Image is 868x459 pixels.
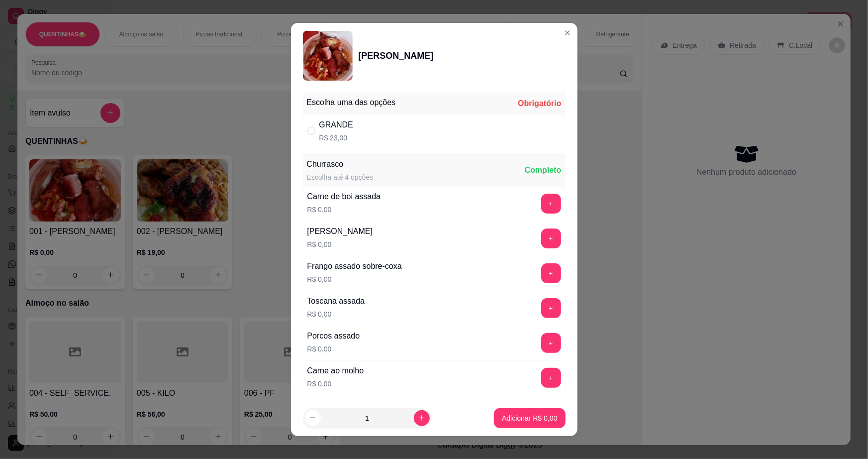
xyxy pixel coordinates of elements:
div: [PERSON_NAME] [307,226,373,237]
button: add [541,368,561,388]
button: decrease-product-quantity [305,410,321,426]
button: Close [560,25,576,41]
p: R$ 0,00 [307,344,360,354]
div: Frango assado sobre-coxa [307,260,402,272]
div: Obrigatório [518,98,561,110]
button: add [541,263,561,283]
p: R$ 0,00 [307,379,364,389]
button: increase-product-quantity [414,410,430,426]
button: add [541,194,561,214]
div: Churrasco [307,158,374,170]
p: R$ 0,00 [307,205,381,215]
div: Carne de boi assada [307,191,381,203]
button: add [541,229,561,248]
div: Escolha uma das opções [307,97,396,109]
div: Toscana assada [307,295,365,307]
p: R$ 0,00 [307,309,365,319]
p: R$ 0,00 [307,274,402,284]
div: Carne ao molho [307,365,364,377]
div: Porcos assado [307,330,360,342]
p: Adicionar R$ 0,00 [502,413,557,423]
img: product-image [303,31,353,81]
button: add [541,298,561,318]
div: Completo [525,164,562,176]
div: Escolha até 4 opções [307,172,374,182]
p: R$ 23,00 [319,133,353,143]
div: [PERSON_NAME] [359,49,434,63]
button: add [541,333,561,353]
button: Adicionar R$ 0,00 [494,408,565,428]
div: GRANDE [319,119,353,131]
p: R$ 0,00 [307,239,373,249]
